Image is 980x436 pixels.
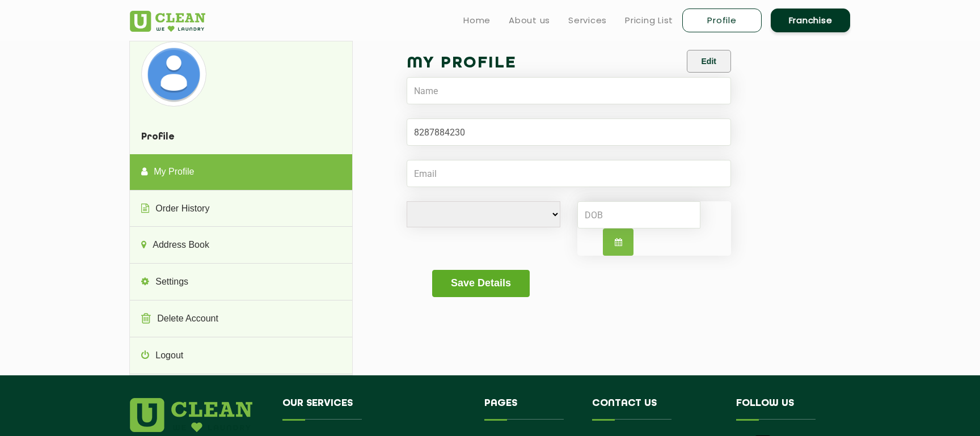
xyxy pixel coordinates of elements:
[736,398,836,420] h4: Follow us
[407,50,569,77] h2: My Profile
[568,14,607,27] a: Services
[130,338,352,374] a: Logout
[130,398,252,432] img: logo.png
[130,227,352,264] a: Address Book
[682,9,762,32] a: Profile
[130,11,205,32] img: UClean Laundry and Dry Cleaning
[144,44,204,104] img: avatardefault_92824.png
[130,191,352,227] a: Order History
[625,14,673,27] a: Pricing List
[407,77,731,104] input: Name
[130,264,352,300] a: Settings
[432,270,529,297] button: Save Details
[687,50,731,73] button: Edit
[130,121,352,154] h4: Profile
[407,118,731,146] input: Phone
[592,398,719,420] h4: Contact us
[130,301,352,337] a: Delete Account
[509,14,550,27] a: About us
[130,154,352,191] a: My Profile
[463,14,491,27] a: Home
[282,398,467,420] h4: Our Services
[484,398,576,420] h4: Pages
[577,201,700,228] input: DOB
[771,9,850,32] a: Franchise
[407,160,731,187] input: Email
